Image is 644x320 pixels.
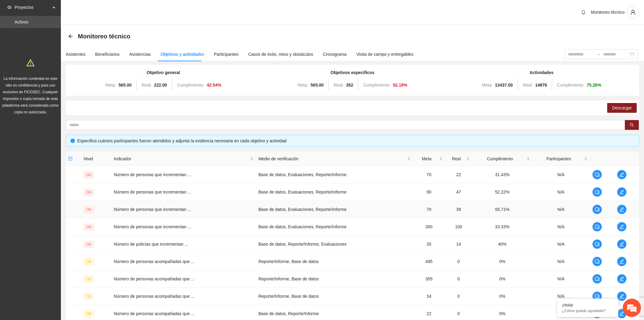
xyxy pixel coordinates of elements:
strong: 13437.00 [495,83,513,87]
button: comment [592,291,602,301]
th: Medio de verificación [256,152,413,166]
td: Base de datos, Evaluaciones, Reporte/Informe [256,218,413,236]
p: ¿Cómo puedo ayudarte? [562,308,614,313]
td: Base de datos, Evaluaciones, Reporte/Informe [256,183,413,201]
span: Indicador [114,155,249,162]
span: Meta: [482,83,492,87]
th: Participantes [532,152,590,166]
th: Nivel [81,152,111,166]
button: edit [617,309,627,318]
span: edit [617,207,626,212]
td: 0% [472,253,532,270]
div: Cronograma [323,51,347,58]
span: warning [26,59,34,67]
span: OG [84,172,94,178]
button: comment [592,222,602,232]
td: N/A [532,183,590,201]
span: check-square [68,157,72,161]
td: 31.43% [472,166,532,183]
span: OD [84,293,94,300]
strong: 222.00 [154,83,167,87]
span: Número de personas que incrementan ... [114,172,191,177]
td: 14 [445,236,472,253]
strong: 352 [346,83,353,87]
span: edit [617,172,626,177]
td: 0 [445,253,472,270]
span: eye [7,5,12,9]
span: edit [617,294,626,299]
span: edit [617,311,626,316]
span: to [596,52,601,57]
td: 100 [445,218,472,236]
span: OG [84,241,94,248]
td: 0 [445,288,472,305]
span: Participantes [535,155,583,162]
td: N/A [532,253,590,270]
th: Cumplimiento [472,152,532,166]
td: 0 [445,270,472,288]
span: Número de personas acompañadas que ... [114,259,194,264]
button: comment [592,170,602,180]
span: OD [84,276,94,283]
strong: 565.00 [119,83,132,87]
span: edit [617,276,626,281]
strong: 14876 [535,83,547,87]
button: edit [617,204,627,214]
div: Back [68,34,73,39]
span: Cumplimiento: [177,83,204,87]
span: edit [617,224,626,229]
button: edit [617,239,627,249]
button: comment [592,239,602,249]
span: info-circle [71,139,75,143]
span: Descargar [612,105,632,111]
td: N/A [532,270,590,288]
td: N/A [532,236,590,253]
button: comment [592,204,602,214]
div: Especifica cuántos participantes fueron atendidos y adjunta la evidencia necesaria en cada objeti... [77,137,634,144]
div: Objetivos y actividades [161,51,204,58]
button: edit [617,222,627,232]
td: Reporte/Informe, Base de datos [256,288,413,305]
span: Real [447,155,465,162]
button: comment [592,257,602,266]
td: 0% [472,288,532,305]
span: Monitoreo técnico [591,10,625,15]
div: Asistencias [129,51,151,58]
span: Número de policías que incrementan ... [114,242,188,247]
span: bell [579,10,588,15]
td: Reporte/Informe, Base de datos [256,270,413,288]
div: Beneficiarios [95,51,120,58]
button: bell [579,7,588,17]
strong: 75.26 % [587,83,601,87]
button: comment [592,274,602,284]
span: Número de personas acompañadas que ... [114,311,194,316]
td: 90 [413,183,445,201]
span: Real: [523,83,533,87]
button: edit [617,170,627,180]
span: Proyectos [15,1,51,13]
button: edit [617,187,627,197]
span: Número de personas que incrementan ... [114,224,191,229]
td: 355 [413,270,445,288]
span: Cumplimiento [475,155,525,162]
td: 40% [472,236,532,253]
span: Número de personas que incrementan ... [114,190,191,194]
span: Cumplimiento: [363,83,390,87]
span: Número de personas que incrementan ... [114,207,191,212]
div: Participantes [214,51,239,58]
span: Número de personas acompañadas que ... [114,294,194,299]
span: arrow-left [68,34,73,39]
span: OD [84,258,94,265]
td: 70 [413,166,445,183]
button: comment [592,187,602,197]
span: edit [617,242,626,247]
button: edit [617,274,627,284]
td: 495 [413,253,445,270]
span: OG [84,224,94,230]
strong: 52.19 % [393,83,408,87]
td: Base de datos, Evaluaciones, Reporte/Informe [256,166,413,183]
span: edit [617,190,626,194]
button: user [627,6,639,18]
span: La información contenida en este sitio es confidencial y para uso exclusivo de FICOSEC. Cualquier... [2,76,59,114]
span: Medio de verificación [258,155,406,162]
